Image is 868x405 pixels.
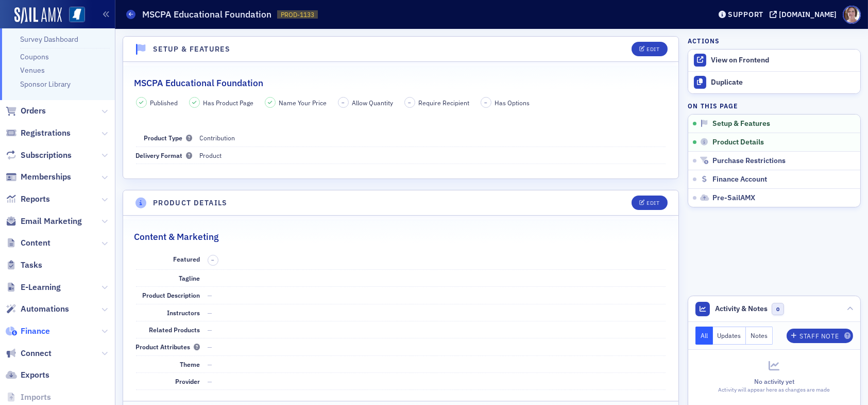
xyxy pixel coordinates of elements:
h2: MSCPA Educational Foundation [134,76,263,90]
div: Edit [646,200,659,206]
span: PROD-1133 [281,10,314,19]
span: Has Product Page [203,98,254,107]
a: View on Frontend [688,50,860,71]
h1: MSCPA Educational Foundation [143,8,272,21]
span: – [211,256,214,264]
a: Sponsor Library [20,79,71,89]
span: — [208,309,213,317]
div: Activity will appear here as changes are made [695,386,853,394]
span: Registrations [21,127,71,139]
span: Provider [176,377,200,385]
span: Connect [21,348,52,359]
span: E-Learning [21,282,61,293]
img: SailAMX [69,7,85,23]
a: Dashboard [20,21,55,30]
span: Delivery Format [136,151,193,159]
h4: Product Details [153,198,228,208]
span: Featured [174,255,200,263]
div: Duplicate [711,78,855,87]
a: Coupons [20,52,49,61]
span: — [208,360,213,368]
span: Memberships [21,171,71,183]
span: Allow Quantity [352,98,394,107]
span: — [208,377,213,385]
button: All [695,327,713,345]
span: Tasks [21,260,42,271]
span: Pre-SailAMX [712,193,755,203]
button: Duplicate [688,72,860,93]
a: Registrations [6,127,71,139]
span: Content [21,237,50,249]
span: Orders [21,105,46,117]
span: Setup & Features [712,119,770,128]
h4: Actions [688,36,720,45]
h2: Content & Marketing [134,230,218,244]
a: Survey Dashboard [20,35,78,44]
a: Content [6,237,50,249]
a: Imports [6,392,51,403]
span: Subscriptions [21,150,72,161]
div: Staff Note [799,333,839,339]
div: No activity yet [695,377,853,386]
span: Automations [21,303,69,315]
span: Tagline [179,274,200,282]
a: Subscriptions [6,150,72,161]
button: [DOMAIN_NAME] [770,11,840,18]
a: Venues [20,66,45,75]
span: Instructors [167,309,200,317]
div: [DOMAIN_NAME] [779,10,837,19]
a: Finance [6,326,50,337]
span: Purchase Restrictions [712,156,786,166]
a: Tasks [6,260,42,271]
span: Finance [21,326,50,337]
a: E-Learning [6,282,61,293]
a: Reports [6,193,50,205]
span: Product Details [712,138,764,147]
span: Contribution [200,134,235,142]
div: View on Frontend [711,56,855,65]
span: Related Products [149,326,200,334]
a: Exports [6,369,49,381]
h4: On this page [688,101,861,110]
a: Email Marketing [6,216,82,227]
span: — [208,343,213,351]
a: View Homepage [62,7,85,24]
span: Email Marketing [21,216,82,227]
span: Published [150,98,178,107]
span: – [484,99,487,106]
a: Automations [6,303,69,315]
span: — [208,326,213,334]
span: Product Attributes [136,343,200,351]
span: Reports [21,193,50,205]
a: Orders [6,105,46,117]
span: Exports [21,369,49,381]
span: 0 [772,303,785,316]
button: Edit [632,196,667,210]
span: Has Options [495,98,530,107]
span: Product [200,151,222,159]
span: – [408,99,411,106]
span: Product Description [143,291,200,299]
span: Require Recipient [419,98,470,107]
h4: Setup & Features [153,44,230,55]
button: Notes [746,327,773,345]
span: Name Your Price [279,98,327,107]
button: Edit [632,42,667,56]
img: SailAMX [14,7,62,24]
span: – [342,99,345,106]
div: Support [728,10,763,19]
span: Profile [843,6,861,24]
span: Imports [21,392,51,403]
a: Connect [6,348,52,359]
span: Finance Account [712,175,767,184]
span: Theme [180,360,200,368]
span: — [208,291,213,299]
a: Memberships [6,171,71,183]
button: Staff Note [787,329,853,343]
span: Activity & Notes [716,303,768,314]
button: Updates [713,327,746,345]
span: Product Type [144,134,193,142]
div: Edit [646,46,659,52]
